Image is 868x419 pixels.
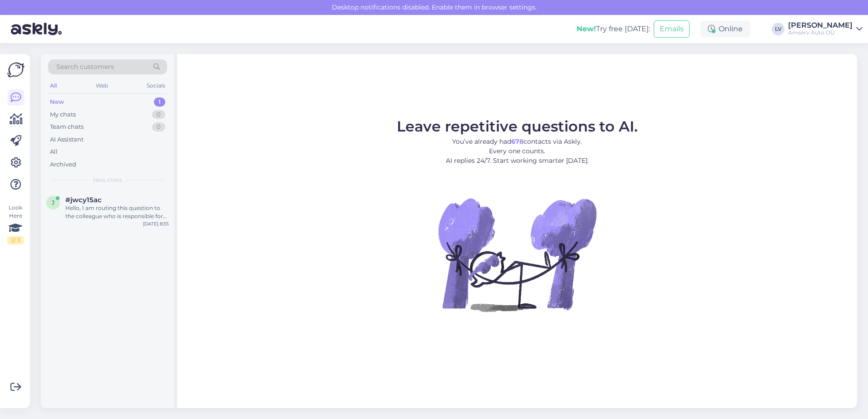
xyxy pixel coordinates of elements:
img: No Chat active [435,173,599,336]
div: [PERSON_NAME] [788,22,853,29]
div: 1 [154,97,165,107]
button: Emails [654,20,690,38]
div: Web [94,80,110,92]
div: All [50,147,58,156]
div: Amserv Auto OÜ [788,29,853,36]
div: My chats [50,110,76,119]
b: 678 [511,137,523,146]
span: Leave repetitive questions to AI. [397,117,638,135]
div: Socials [145,80,167,92]
div: Team chats [50,122,84,132]
div: New [50,97,64,107]
div: All [48,80,59,92]
div: LV [772,23,784,35]
div: [DATE] 8:35 [143,220,169,227]
div: 0 [152,122,165,132]
span: Search customers [56,62,114,72]
div: Online [700,21,750,37]
div: Look Here [7,204,24,244]
span: #jwcy15ac [65,196,102,204]
span: j [52,199,54,206]
div: AI Assistant [50,135,84,144]
img: Askly Logo [7,61,25,78]
span: New chats [93,176,122,184]
div: 2 / 3 [7,236,24,244]
a: [PERSON_NAME]Amserv Auto OÜ [788,22,863,36]
p: You’ve already had contacts via Askly. Every one counts. AI replies 24/7. Start working smarter [... [397,137,638,166]
div: Hello, I am routing this question to the colleague who is responsible for this topic. The reply m... [65,204,169,220]
div: Try free [DATE]: [577,24,650,34]
div: Archived [50,160,76,169]
div: 0 [152,110,165,119]
b: New! [577,24,596,33]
